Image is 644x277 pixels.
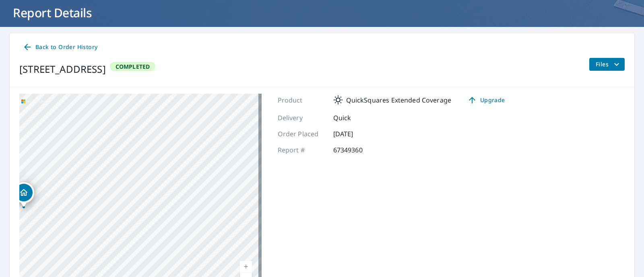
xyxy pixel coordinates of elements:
p: Report # [278,145,326,155]
div: QuickSquares Extended Coverage [333,95,452,105]
button: filesDropdownBtn-67349360 [589,58,625,71]
span: Completed [111,63,155,70]
span: Files [596,60,621,69]
p: Product [278,95,326,105]
p: Order Placed [278,129,326,139]
h1: Report Details [10,4,634,21]
a: Current Level 18, Zoom In [240,261,252,273]
p: [DATE] [333,129,382,139]
p: Quick [333,113,382,123]
div: [STREET_ADDRESS] [19,62,106,76]
span: Upgrade [466,95,506,105]
p: 67349360 [333,145,382,155]
span: Back to Order History [23,42,97,52]
p: Delivery [278,113,326,123]
a: Upgrade [461,94,511,107]
a: Back to Order History [19,40,101,55]
div: Dropped pin, building 1, Residential property, 2597 State Highway P Owensville, MO 65066 [13,182,34,207]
